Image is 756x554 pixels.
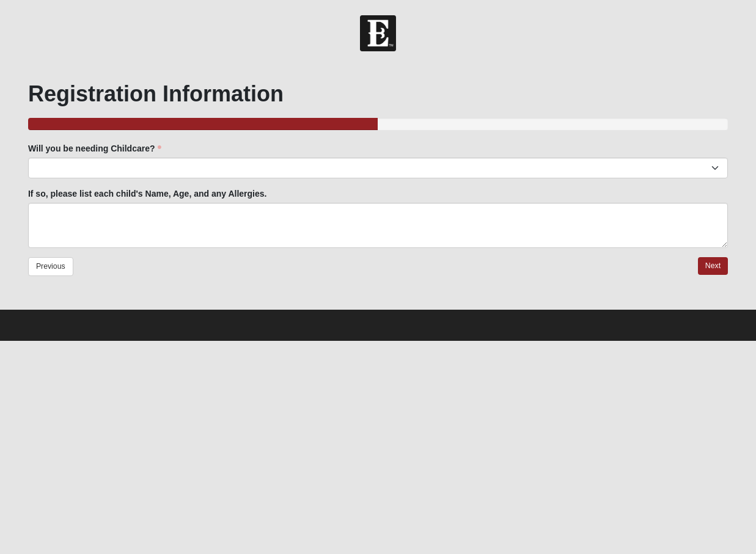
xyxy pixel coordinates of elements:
img: Church of Eleven22 Logo [360,15,396,51]
label: If so, please list each child's Name, Age, and any Allergies. [28,188,267,200]
a: Previous [28,257,73,276]
label: Will you be needing Childcare? [28,142,161,155]
a: Next [698,257,728,275]
h1: Registration Information [28,81,728,107]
